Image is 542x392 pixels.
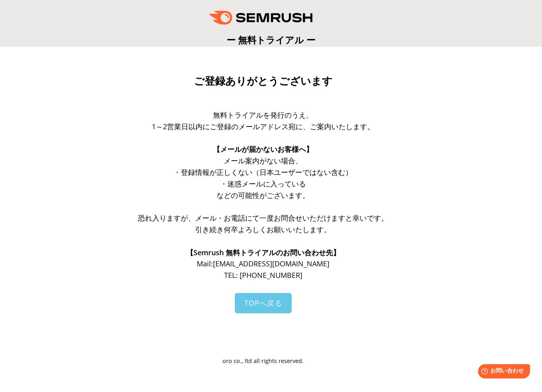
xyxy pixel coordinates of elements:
[223,357,304,365] span: oro co., ltd all rights reserved.
[224,270,302,280] span: TEL: [PHONE_NUMBER]
[194,75,333,87] span: ご登録ありがとうございます
[213,144,313,154] span: 【メールが届かないお客様へ】
[213,110,313,120] span: 無料トライアルを発行のうえ、
[174,167,352,177] span: ・登録情報が正しくない（日本ユーザーではない含む）
[244,298,282,308] span: TOPへ戻る
[138,213,388,223] span: 恐れ入りますが、メール・お電話にて一度お問合せいただけますと幸いです。
[195,225,331,234] span: 引き続き何卒よろしくお願いいたします。
[220,179,306,188] span: ・迷惑メールに入っている
[152,122,374,131] span: 1～2営業日以内にご登録のメールアドレス宛に、ご案内いたします。
[217,190,310,200] span: などの可能性がございます。
[226,33,316,46] span: ー 無料トライアル ー
[224,156,302,165] span: メール案内がない場合、
[197,259,329,268] span: Mail: [EMAIL_ADDRESS][DOMAIN_NAME]
[186,248,340,257] span: 【Semrush 無料トライアルのお問い合わせ先】
[235,293,292,313] a: TOPへ戻る
[471,361,533,383] iframe: Help widget launcher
